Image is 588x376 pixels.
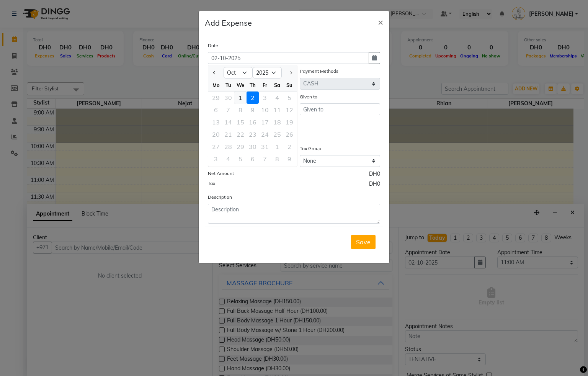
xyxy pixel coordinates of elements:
[224,67,253,78] select: Select month
[300,103,380,115] input: Given to
[369,170,380,180] span: DH0
[210,92,222,104] div: 29
[210,79,222,91] div: Mo
[210,92,222,104] div: Monday, September 29, 2025
[247,79,259,91] div: Th
[234,79,247,91] div: We
[300,145,321,152] label: Tax Group
[259,79,271,91] div: Fr
[211,67,218,79] button: Previous month
[234,92,247,104] div: 1
[222,92,234,104] div: Tuesday, September 30, 2025
[253,67,282,78] select: Select year
[300,93,317,100] label: Given to
[356,238,371,246] span: Save
[208,170,234,177] label: Net Amount
[222,79,234,91] div: Tu
[369,180,380,190] span: DH0
[271,79,283,91] div: Sa
[378,16,383,28] span: ×
[234,92,247,104] div: Wednesday, October 1, 2025
[208,194,232,201] label: Description
[205,17,252,29] h5: Add Expense
[222,92,234,104] div: 30
[283,79,296,91] div: Su
[247,92,259,104] div: 2
[300,68,338,75] label: Payment Methods
[247,92,259,104] div: Thursday, October 2, 2025
[208,42,218,49] label: Date
[351,235,376,249] button: Save
[372,11,389,33] button: Close
[208,180,215,187] label: Tax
